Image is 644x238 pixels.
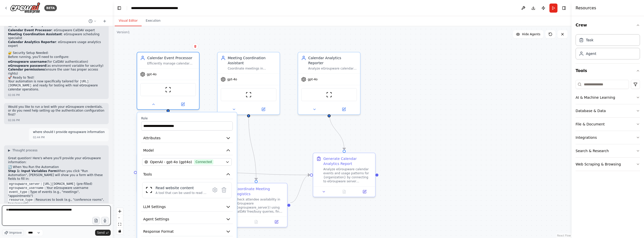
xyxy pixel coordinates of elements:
[8,79,89,88] code: [URL][DOMAIN_NAME]
[8,118,20,122] div: 02:06 PM
[10,2,40,14] img: Logo
[8,60,105,64] li: (for CalDAV authentication)
[116,221,123,228] button: fit view
[116,5,123,12] button: Hide left sidebar
[576,104,640,117] button: Database & Data
[145,186,152,193] img: ScrapeWebsiteTool
[8,105,105,117] p: Would you like to run a test with your eGroupware credentials, or do you need help setting up the...
[8,68,105,76] li: (ensure the user has proper access rights)
[8,32,62,36] strong: Meeting Coordination Assistant
[235,197,284,214] div: Check attendee availability in eGroupware ({egroupware_server}) using CalDAV free/busy queries, f...
[143,229,174,234] span: Response Format
[8,198,34,202] code: resource_type
[298,52,360,115] div: Calendar Analytics ReporterAnalyze eGroupware calendar usage patterns, meeting efficiency, and sc...
[8,28,52,32] strong: Calendar Event Processor
[44,5,57,11] div: BETA
[8,165,105,169] h2: 🔄 When You Run the Automation
[210,185,219,194] button: Configure tool
[217,52,280,115] div: Meeting Coordination AssistantCoordinate meetings in eGroupware ({egroupware_server}) by checking...
[155,191,207,195] div: A tool that can be used to read a website content.
[141,170,233,179] button: Tools
[8,64,46,67] strong: eGroupware password
[147,61,196,65] div: Efficiently manage calendar events in eGroupware ({egroupware_server}) by creating, updating, and...
[246,117,259,180] g: Edge from 333ccee7-e8d8-49ef-8f50-32d9769612f2 to ae65c8eb-20f7-45f7-872d-4e1127d444a9
[141,202,233,212] button: LLM Settings
[142,158,232,166] button: OpenAI - gpt-4o (gpt4o)Connected
[576,135,597,140] div: Integrations
[141,133,233,143] button: Attributes
[115,16,142,26] button: Visual Editor
[92,217,100,224] button: Upload files
[137,52,199,110] div: Calendar Event ProcessorEfficiently manage calendar events in eGroupware ({egroupware_server}) by...
[131,6,188,11] nav: breadcrumb
[143,217,169,222] span: Agent Settings
[330,106,358,112] button: Open in side panel
[8,80,105,92] p: Your automation is now specifically tailored for and ready for testing with real eGroupware calen...
[576,131,640,144] button: Integrations
[557,234,571,237] a: React Flow attribution
[8,68,45,71] strong: Calendar permissions
[2,229,24,236] button: Improve
[142,16,165,26] button: Execution
[12,148,37,152] span: Thought process
[87,18,99,24] button: Switch to previous chat
[327,112,347,150] g: Edge from 44700f77-5ac7-4495-883a-f883439600e4 to 0bc39875-1308-4464-92e5-fa04900557d5
[576,91,640,104] button: AI & Machine Learning
[308,66,357,71] div: Analyze eGroupware calendar usage patterns, meeting efficiency, and scheduling trends for {organi...
[334,189,355,195] button: No output available
[290,173,310,205] g: Edge from ae65c8eb-20f7-45f7-872d-4e1127d444a9 to 0bc39875-1308-4464-92e5-fa04900557d5
[8,182,41,186] code: egroupware_server
[169,101,197,107] button: Open in side panel
[246,92,252,98] img: ScrapeWebsiteTool
[8,190,105,198] li: : Type of events (e.g., "meetings", "appointments")
[101,217,109,224] button: Click to speak your automation idea
[235,186,284,196] div: Coordinate Meeting Logistics
[42,182,76,186] code: [URL][DOMAIN_NAME]
[249,106,277,112] button: Open in side panel
[8,93,20,97] div: 02:06 PM
[576,78,640,175] div: Tools
[576,148,609,153] div: Search & Research
[576,18,640,32] button: Crew
[8,40,105,48] li: : eGroupware usage analytics expert
[202,170,310,178] g: Edge from cd3487d1-7714-4595-87d5-a4b50bebe4fe to 0bc39875-1308-4464-92e5-fa04900557d5
[326,92,332,98] img: ScrapeWebsiteTool
[8,148,37,152] button: ▶Thought process
[8,32,105,40] li: : eGroupware scheduling specialist
[576,144,640,157] button: Search & Research
[95,230,111,236] button: Send
[33,130,105,134] p: where should I provide egroupware information
[576,122,605,127] div: File & Document
[8,190,28,194] code: event_type
[576,162,621,167] div: Web Scraping & Browsing
[576,64,640,78] button: Tools
[228,55,276,65] div: Meeting Coordination Assistant
[228,66,276,71] div: Coordinate meetings in eGroupware ({egroupware_server}) by checking attendee availability through...
[116,228,123,234] button: toggle interactivity
[8,186,105,190] li: : Your eGroupware username
[33,135,45,139] div: 02:44 PM
[143,204,166,209] span: LLM Settings
[147,72,156,76] span: gpt-4o
[8,28,105,32] li: : eGroupware CalDAV expert
[8,169,105,181] p: When you click "Run Automation", [PERSON_NAME] will show you a form with these fields to fill in:
[150,159,192,164] span: OpenAI - gpt-4o (gpt4o)
[8,64,105,68] li: (as environment variable for security)
[308,77,317,81] span: gpt-4o
[141,227,233,236] button: Response Format
[194,159,213,164] span: Connected
[323,167,372,183] div: Analyze eGroupware calendar events and usage patterns for {organization} by connecting to eGroupw...
[246,219,267,225] button: No output available
[586,51,596,56] div: Agent
[143,135,160,141] span: Attributes
[141,215,233,224] button: Agent Settings
[101,18,109,24] button: Start a new chat
[313,153,376,197] div: Generate Calendar Analytics ReportAnalyze eGroupware calendar events and usage patterns for {orga...
[141,146,233,155] button: Model
[155,185,207,190] div: Read website content
[165,87,171,93] img: ScrapeWebsiteTool
[116,215,123,221] button: zoom out
[141,116,233,120] label: Role
[143,172,152,177] span: Tools
[143,148,154,153] span: Model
